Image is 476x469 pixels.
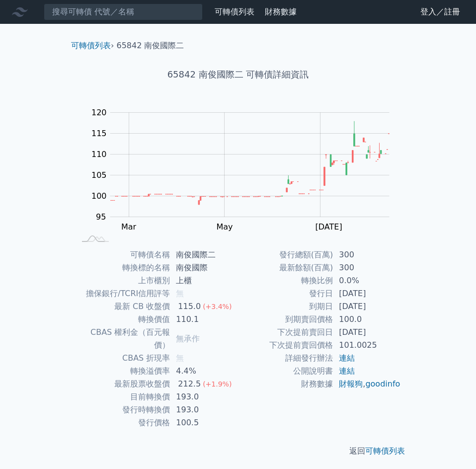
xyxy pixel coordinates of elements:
a: 可轉債列表 [71,41,111,50]
td: 193.0 [170,403,238,416]
td: 4.4% [170,365,238,378]
td: 到期賣回價格 [238,313,333,326]
a: 財報狗 [339,379,363,389]
td: 到期日 [238,300,333,313]
td: 可轉債名稱 [75,248,170,261]
td: 公開說明書 [238,365,333,378]
td: 轉換溢價率 [75,365,170,378]
iframe: Chat Widget [426,421,476,469]
td: 最新餘額(百萬) [238,261,333,274]
td: 300 [333,261,401,274]
td: 轉換比例 [238,274,333,287]
td: [DATE] [333,287,401,300]
g: Chart [86,108,404,232]
li: 65842 南俊國際二 [117,40,184,52]
td: 100.5 [170,416,238,429]
td: 發行日 [238,287,333,300]
td: CBAS 折現率 [75,352,170,365]
td: 下次提前賣回價格 [238,339,333,352]
h1: 65842 南俊國際二 可轉債詳細資訊 [63,68,413,81]
tspan: 105 [91,170,107,180]
td: 擔保銀行/TCRI信用評等 [75,287,170,300]
td: 110.1 [170,313,238,326]
tspan: Mar [121,222,137,232]
a: 財務數據 [265,7,297,16]
td: 詳細發行辦法 [238,352,333,365]
a: 連結 [339,353,355,363]
a: 可轉債列表 [215,7,254,16]
td: 101.0025 [333,339,401,352]
td: CBAS 權利金（百元報價） [75,326,170,352]
tspan: 95 [96,212,106,222]
input: 搜尋可轉債 代號／名稱 [44,3,203,20]
td: 上市櫃別 [75,274,170,287]
div: 212.5 [176,378,203,391]
td: 南俊國際 [170,261,238,274]
tspan: 120 [91,108,107,117]
td: 上櫃 [170,274,238,287]
td: 300 [333,248,401,261]
div: 115.0 [176,300,203,313]
a: goodinfo [365,379,400,389]
tspan: 115 [91,129,107,138]
td: , [333,378,401,391]
p: 返回 [63,445,413,457]
td: 最新 CB 收盤價 [75,300,170,313]
tspan: May [216,222,233,232]
td: 發行總額(百萬) [238,248,333,261]
tspan: 110 [91,150,107,159]
td: 100.0 [333,313,401,326]
a: 連結 [339,366,355,376]
div: 聊天小工具 [426,421,476,469]
span: 無 [176,289,184,298]
tspan: [DATE] [316,222,342,232]
td: 轉換價值 [75,313,170,326]
span: (+1.9%) [203,380,232,388]
td: 轉換標的名稱 [75,261,170,274]
td: [DATE] [333,300,401,313]
td: 發行時轉換價 [75,403,170,416]
span: (+3.4%) [203,303,232,311]
td: 目前轉換價 [75,391,170,403]
td: 財務數據 [238,378,333,391]
td: [DATE] [333,326,401,339]
span: 無承作 [176,334,200,343]
li: › [71,40,114,52]
span: 無 [176,353,184,363]
td: 最新股票收盤價 [75,378,170,391]
a: 登入／註冊 [412,4,468,20]
td: 193.0 [170,391,238,403]
td: 南俊國際二 [170,248,238,261]
a: 可轉債列表 [365,446,405,456]
td: 下次提前賣回日 [238,326,333,339]
tspan: 100 [91,191,107,201]
td: 發行價格 [75,416,170,429]
td: 0.0% [333,274,401,287]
